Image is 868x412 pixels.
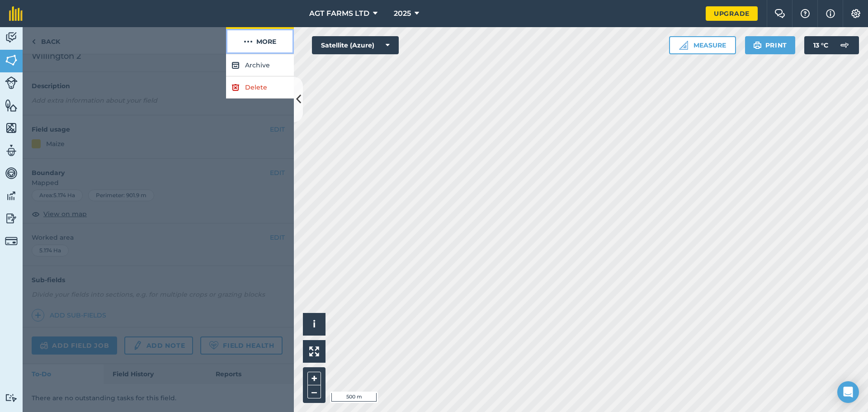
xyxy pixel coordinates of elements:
button: i [303,313,325,336]
img: svg+xml;base64,PHN2ZyB4bWxucz0iaHR0cDovL3d3dy53My5vcmcvMjAwMC9zdmciIHdpZHRoPSIyMCIgaGVpZ2h0PSIyNC... [244,36,253,47]
span: 2025 [394,8,411,19]
img: svg+xml;base64,PD94bWwgdmVyc2lvbj0iMS4wIiBlbmNvZGluZz0idXRmLTgiPz4KPCEtLSBHZW5lcmF0b3I6IEFkb2JlIE... [5,189,18,203]
img: svg+xml;base64,PHN2ZyB4bWxucz0iaHR0cDovL3d3dy53My5vcmcvMjAwMC9zdmciIHdpZHRoPSI1NiIgaGVpZ2h0PSI2MC... [5,53,18,67]
img: svg+xml;base64,PD94bWwgdmVyc2lvbj0iMS4wIiBlbmNvZGluZz0idXRmLTgiPz4KPCEtLSBHZW5lcmF0b3I6IEFkb2JlIE... [835,36,854,54]
div: Open Intercom Messenger [837,381,859,403]
button: Print [745,36,796,54]
img: svg+xml;base64,PHN2ZyB4bWxucz0iaHR0cDovL3d3dy53My5vcmcvMjAwMC9zdmciIHdpZHRoPSIxOCIgaGVpZ2h0PSIyNC... [231,60,240,71]
img: svg+xml;base64,PHN2ZyB4bWxucz0iaHR0cDovL3d3dy53My5vcmcvMjAwMC9zdmciIHdpZHRoPSIxOSIgaGVpZ2h0PSIyNC... [753,40,762,51]
button: Archive [226,54,294,76]
img: Two speech bubbles overlapping with the left bubble in the forefront [774,9,785,18]
img: svg+xml;base64,PD94bWwgdmVyc2lvbj0iMS4wIiBlbmNvZGluZz0idXRmLTgiPz4KPCEtLSBHZW5lcmF0b3I6IEFkb2JlIE... [5,212,18,225]
img: svg+xml;base64,PHN2ZyB4bWxucz0iaHR0cDovL3d3dy53My5vcmcvMjAwMC9zdmciIHdpZHRoPSI1NiIgaGVpZ2h0PSI2MC... [5,121,18,135]
img: svg+xml;base64,PD94bWwgdmVyc2lvbj0iMS4wIiBlbmNvZGluZz0idXRmLTgiPz4KPCEtLSBHZW5lcmF0b3I6IEFkb2JlIE... [5,166,18,180]
img: svg+xml;base64,PHN2ZyB4bWxucz0iaHR0cDovL3d3dy53My5vcmcvMjAwMC9zdmciIHdpZHRoPSIxNyIgaGVpZ2h0PSIxNy... [826,8,835,19]
button: 13 °C [804,36,859,54]
button: More [226,27,294,54]
img: A question mark icon [800,9,811,18]
a: Upgrade [706,6,758,21]
a: Delete [226,76,294,99]
button: Satellite (Azure) [312,36,399,54]
img: svg+xml;base64,PD94bWwgdmVyc2lvbj0iMS4wIiBlbmNvZGluZz0idXRmLTgiPz4KPCEtLSBHZW5lcmF0b3I6IEFkb2JlIE... [5,31,18,44]
img: svg+xml;base64,PHN2ZyB4bWxucz0iaHR0cDovL3d3dy53My5vcmcvMjAwMC9zdmciIHdpZHRoPSI1NiIgaGVpZ2h0PSI2MC... [5,99,18,112]
img: fieldmargin Logo [9,6,23,21]
img: Ruler icon [679,41,688,50]
img: svg+xml;base64,PD94bWwgdmVyc2lvbj0iMS4wIiBlbmNvZGluZz0idXRmLTgiPz4KPCEtLSBHZW5lcmF0b3I6IEFkb2JlIE... [5,144,18,157]
button: Measure [669,36,736,54]
img: A cog icon [850,9,861,18]
button: – [307,385,321,398]
span: AGT FARMS LTD [309,8,369,19]
img: svg+xml;base64,PD94bWwgdmVyc2lvbj0iMS4wIiBlbmNvZGluZz0idXRmLTgiPz4KPCEtLSBHZW5lcmF0b3I6IEFkb2JlIE... [5,76,18,89]
button: + [307,372,321,385]
span: i [313,318,316,330]
span: 13 ° C [813,36,828,54]
img: Four arrows, one pointing top left, one top right, one bottom right and the last bottom left [309,346,319,356]
img: svg+xml;base64,PD94bWwgdmVyc2lvbj0iMS4wIiBlbmNvZGluZz0idXRmLTgiPz4KPCEtLSBHZW5lcmF0b3I6IEFkb2JlIE... [5,393,18,402]
img: svg+xml;base64,PHN2ZyB4bWxucz0iaHR0cDovL3d3dy53My5vcmcvMjAwMC9zdmciIHdpZHRoPSIxOCIgaGVpZ2h0PSIyNC... [231,82,240,93]
img: svg+xml;base64,PD94bWwgdmVyc2lvbj0iMS4wIiBlbmNvZGluZz0idXRmLTgiPz4KPCEtLSBHZW5lcmF0b3I6IEFkb2JlIE... [5,235,18,247]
